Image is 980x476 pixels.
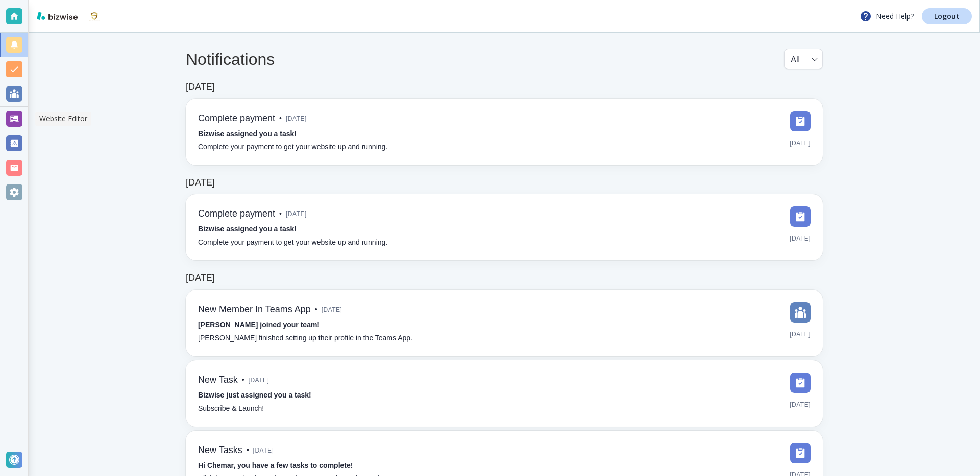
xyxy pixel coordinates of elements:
[790,327,811,342] span: [DATE]
[198,237,387,248] p: Complete your payment to get your website up and running.
[860,10,914,22] p: Need Help?
[790,443,811,463] img: DashboardSidebarTasks.svg
[186,290,823,356] a: New Member In Teams App•[DATE][PERSON_NAME] joined your team![PERSON_NAME] finished setting up th...
[922,8,972,24] a: Logout
[198,391,311,399] strong: Bizwise just assigned you a task!
[198,225,297,233] strong: Bizwise assigned you a task!
[198,208,275,220] h6: Complete payment
[186,194,823,260] a: Complete payment•[DATE]Bizwise assigned you a task!Complete your payment to get your website up a...
[247,445,249,456] p: •
[315,304,317,315] p: •
[790,373,811,393] img: DashboardSidebarTasks.svg
[279,208,282,220] p: •
[934,13,960,20] p: Logout
[198,142,387,153] p: Complete your payment to get your website up and running.
[37,12,78,20] img: bizwise
[790,111,811,131] img: DashboardSidebarTasks.svg
[186,177,215,189] h6: [DATE]
[198,304,311,315] h6: New Member In Teams App
[286,111,307,126] span: [DATE]
[279,113,282,124] p: •
[286,206,307,222] span: [DATE]
[790,136,811,151] span: [DATE]
[790,397,811,412] span: [DATE]
[198,321,320,329] strong: [PERSON_NAME] joined your team!
[186,360,823,427] a: New Task•[DATE]Bizwise just assigned you a task!Subscribe & Launch![DATE]
[790,302,811,323] img: DashboardSidebarTeams.svg
[86,8,103,24] img: Chemar's Consultancy
[186,273,215,284] h6: [DATE]
[198,461,353,469] strong: Hi Chemar, you have a few tasks to complete!
[253,443,274,458] span: [DATE]
[242,375,244,386] p: •
[198,333,412,344] p: [PERSON_NAME] finished setting up their profile in the Teams App.
[198,375,238,386] h6: New Task
[198,129,297,138] strong: Bizwise assigned you a task!
[186,49,275,69] h4: Notifications
[198,445,242,456] h6: New Tasks
[791,49,816,69] div: All
[198,113,275,124] h6: Complete payment
[198,403,264,414] p: Subscribe & Launch!
[322,302,342,318] span: [DATE]
[790,206,811,227] img: DashboardSidebarTasks.svg
[186,99,823,165] a: Complete payment•[DATE]Bizwise assigned you a task!Complete your payment to get your website up a...
[39,114,87,124] p: Website Editor
[790,231,811,246] span: [DATE]
[249,373,269,388] span: [DATE]
[186,82,215,93] h6: [DATE]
